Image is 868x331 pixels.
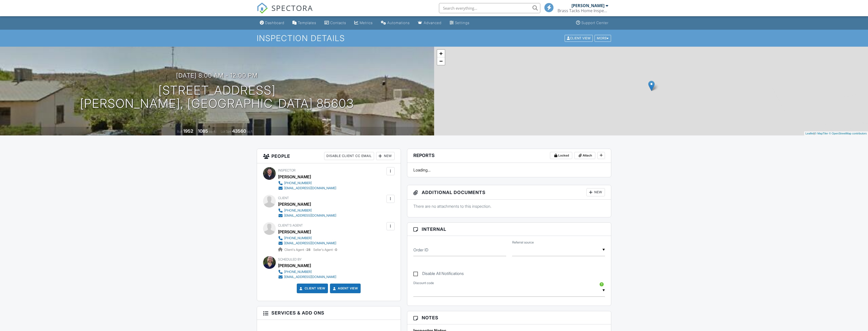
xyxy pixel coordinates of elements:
[379,18,412,28] a: Automations (Basic)
[284,214,336,218] div: [EMAIL_ADDRESS][DOMAIN_NAME]
[571,3,604,8] div: [PERSON_NAME]
[284,181,312,185] div: [PHONE_NUMBER]
[387,21,410,25] div: Automations
[232,128,246,134] div: 43560
[278,213,336,218] a: [EMAIL_ADDRESS][DOMAIN_NAME]
[804,131,868,136] div: |
[284,186,336,190] div: [EMAIL_ADDRESS][DOMAIN_NAME]
[413,281,434,285] label: Discount code
[416,18,444,28] a: Advanced
[448,18,472,28] a: Settings
[352,18,375,28] a: Metrics
[324,152,374,160] div: Disable Client CC Email
[198,128,208,134] div: 1085
[209,130,216,133] span: sq. ft.
[298,21,316,25] div: Templates
[290,18,318,28] a: Templates
[565,35,593,42] div: Client View
[278,173,311,181] div: [PERSON_NAME]
[278,241,336,246] a: [EMAIL_ADDRESS][DOMAIN_NAME]
[581,21,608,25] div: Support Center
[376,152,395,160] div: New
[407,185,611,200] h3: Additional Documents
[437,50,445,57] a: Zoom in
[413,271,464,277] label: Disable All Notifications
[439,3,540,13] input: Search everything...
[407,223,611,236] h3: Internal
[512,240,534,245] label: Referral source
[278,228,311,236] a: [PERSON_NAME]
[284,275,336,279] div: [EMAIL_ADDRESS][DOMAIN_NAME]
[284,236,312,240] div: [PHONE_NUMBER]
[586,188,605,196] div: New
[278,223,303,227] span: Client's Agent
[284,248,311,252] span: Client's Agent -
[257,306,401,320] h3: Services & Add ons
[455,21,470,25] div: Settings
[829,132,867,135] a: © OpenStreetMap contributors
[413,203,605,209] p: There are no attachments to this inspection.
[413,247,428,253] label: Order ID
[299,286,325,291] a: Client View
[424,21,441,25] div: Advanced
[574,18,611,28] a: Support Center
[335,248,337,252] strong: 0
[257,7,313,18] a: SPECTORA
[805,132,814,135] a: Leaflet
[176,72,258,79] h3: [DATE] 8:00 am - 12:00 pm
[265,21,284,25] div: Dashboard
[278,168,296,172] span: Inspector
[258,18,286,28] a: Dashboard
[284,241,336,245] div: [EMAIL_ADDRESS][DOMAIN_NAME]
[221,130,231,133] span: Lot Size
[183,128,193,134] div: 1952
[177,130,182,133] span: Built
[284,208,312,213] div: [PHONE_NUMBER]
[284,270,312,274] div: [PHONE_NUMBER]
[322,18,348,28] a: Contacts
[595,35,611,42] div: More
[278,196,289,200] span: Client
[815,132,828,135] a: © MapTiler
[437,57,445,65] a: Zoom out
[278,186,336,191] a: [EMAIL_ADDRESS][DOMAIN_NAME]
[278,257,302,261] span: Scheduled By
[332,286,358,291] a: Agent View
[278,208,336,213] a: [PHONE_NUMBER]
[330,21,346,25] div: Contacts
[564,36,594,40] a: Client View
[80,84,354,111] h1: [STREET_ADDRESS] [PERSON_NAME], [GEOGRAPHIC_DATA] 85603
[247,130,253,133] span: sq.ft.
[278,269,336,274] a: [PHONE_NUMBER]
[278,236,336,241] a: [PHONE_NUMBER]
[360,21,373,25] div: Metrics
[257,34,612,43] h1: Inspection Details
[257,3,268,14] img: The Best Home Inspection Software - Spectora
[278,262,311,269] div: [PERSON_NAME]
[278,181,336,186] a: [PHONE_NUMBER]
[407,311,611,324] h3: Notes
[278,274,336,280] a: [EMAIL_ADDRESS][DOMAIN_NAME]
[306,248,310,252] strong: 28
[271,3,313,13] span: SPECTORA
[313,248,337,252] span: Seller's Agent -
[558,8,608,13] div: Brass Tacks Home Inspections
[257,149,401,163] h3: People
[278,200,311,208] div: [PERSON_NAME]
